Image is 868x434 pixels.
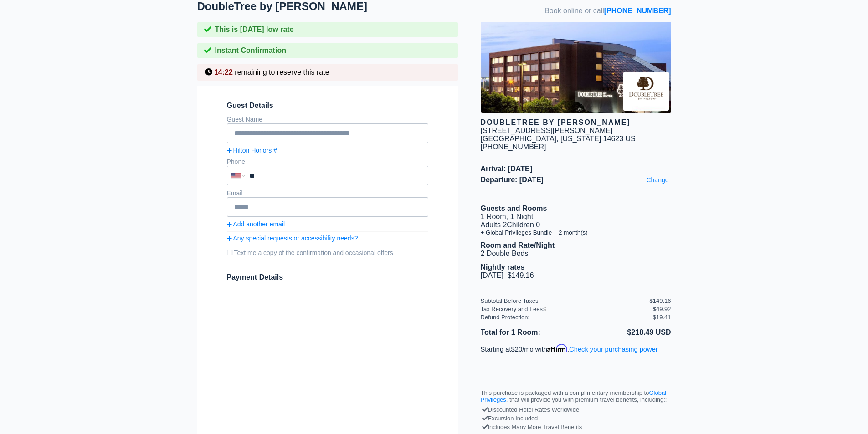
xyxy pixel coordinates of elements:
span: Book online or call [544,7,671,15]
div: United States: +1 [228,167,247,184]
span: Payment Details [227,273,283,281]
a: Add another email [227,220,428,228]
div: [STREET_ADDRESS][PERSON_NAME] [481,127,613,135]
b: Guests and Rooms [481,204,547,212]
li: Adults 2 [481,221,671,229]
span: Affirm [547,344,567,352]
li: 1 Room, 1 Night [481,213,671,221]
span: [US_STATE] [560,135,601,143]
span: Arrival: [DATE] [481,165,671,173]
span: [DATE] $149.16 [481,271,534,279]
div: Subtotal Before Taxes: [481,297,650,304]
a: Hilton Honors # [227,147,428,154]
a: [PHONE_NUMBER] [604,7,671,15]
p: Starting at /mo with . [481,344,671,353]
span: Children 0 [507,221,540,229]
li: $218.49 USD [576,327,671,338]
span: [GEOGRAPHIC_DATA], [481,135,559,143]
a: Change [644,174,671,186]
label: Text me a copy of the confirmation and occasional offers [227,245,428,260]
div: DoubleTree by [PERSON_NAME] [481,118,671,127]
b: Room and Rate/Night [481,241,555,249]
div: Refund Protection: [481,314,653,321]
label: Email [227,189,243,197]
span: $20 [511,346,523,353]
span: Guest Details [227,102,428,110]
a: Any special requests or accessibility needs? [227,235,428,242]
li: Total for 1 Room: [481,327,576,338]
p: This purchase is packaged with a complimentary membership to , that will provide you with premium... [481,389,671,403]
div: This is [DATE] low rate [197,22,458,37]
iframe: PayPal Message 1 [481,361,671,370]
img: Brand logo for DoubleTree by Hilton Rochester [623,72,669,111]
span: 14:22 [214,68,233,76]
li: + Global Privileges Bundle – 2 month(s) [481,229,671,236]
span: US [626,135,636,143]
div: Excursion Included [483,414,669,423]
span: Departure: [DATE] [481,176,671,184]
b: Nightly rates [481,263,525,271]
div: $19.41 [653,314,671,321]
div: Discounted Hotel Rates Worldwide [483,405,669,414]
span: remaining to reserve this rate [235,68,329,76]
label: Guest Name [227,116,263,123]
li: 2 Double Beds [481,250,671,258]
div: Tax Recovery and Fees: [481,306,650,312]
div: [PHONE_NUMBER] [481,143,671,151]
a: Check your purchasing power - Learn more about Affirm Financing (opens in modal) [569,346,658,353]
label: Phone [227,158,245,165]
div: Instant Confirmation [197,43,458,58]
span: 14623 [603,135,624,143]
a: Global Privileges [481,389,667,403]
img: hotel image [481,22,671,113]
div: $149.16 [650,297,671,304]
div: $49.92 [653,306,671,312]
div: Includes Many More Travel Benefits [483,423,669,431]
